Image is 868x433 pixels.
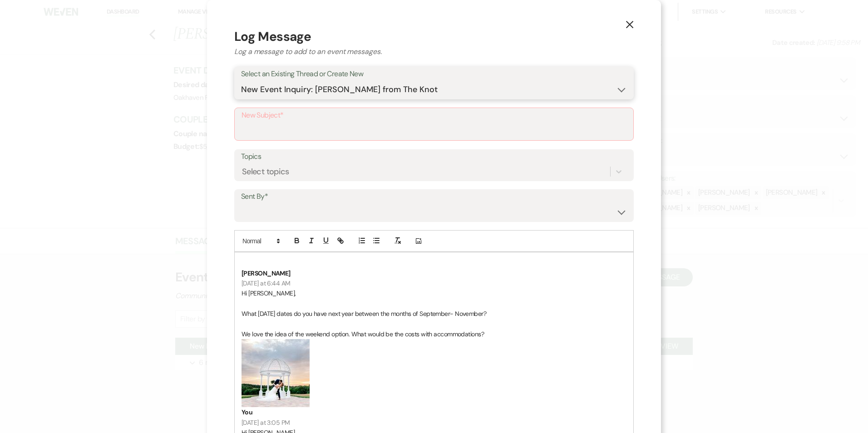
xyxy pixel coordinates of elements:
[241,150,627,163] label: Topics
[242,269,291,277] strong: [PERSON_NAME]
[242,288,626,298] p: Hi [PERSON_NAME],
[242,418,290,427] span: [DATE] at 3:05 PM
[242,329,626,339] p: We love the idea of the weekend option. What would be the costs with accommodations?
[241,190,627,203] label: Sent By*
[242,279,290,287] span: [DATE] at 6:44 AM
[242,408,252,416] strong: You
[242,309,626,319] p: What [DATE] dates do you have next year between the months of September- November?
[234,46,634,57] p: Log a message to add to an event messages.
[242,109,626,122] label: New Subject*
[242,166,289,178] div: Select topics
[241,68,627,81] label: Select an Existing Thread or Create New
[234,27,634,46] p: Log Message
